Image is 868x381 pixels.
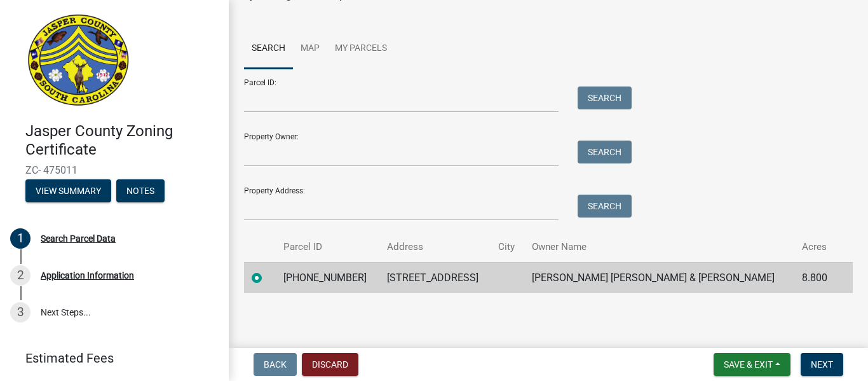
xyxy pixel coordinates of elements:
[244,29,293,69] a: Search
[25,13,132,109] img: Jasper County, South Carolina
[276,232,379,262] th: Parcel ID
[578,87,632,109] button: Search
[794,262,837,293] td: 8.800
[293,29,327,69] a: Map
[25,179,111,202] button: View Summary
[801,353,843,376] button: Next
[379,262,491,293] td: [STREET_ADDRESS]
[116,186,165,197] wm-modal-confirm: Notes
[724,359,773,370] span: Save & Exit
[794,232,837,262] th: Acres
[578,195,632,218] button: Search
[327,29,395,69] a: My Parcels
[10,302,31,322] div: 3
[25,122,219,159] h4: Jasper County Zoning Certificate
[25,186,111,197] wm-modal-confirm: Summary
[714,353,790,376] button: Save & Exit
[524,232,794,262] th: Owner Name
[302,353,358,376] button: Discard
[41,271,134,280] div: Application Information
[276,262,379,293] td: [PHONE_NUMBER]
[578,141,632,163] button: Search
[10,345,208,371] a: Estimated Fees
[10,228,31,249] div: 1
[811,359,833,370] span: Next
[41,234,116,243] div: Search Parcel Data
[25,164,203,176] span: ZC- 475011
[10,265,31,286] div: 2
[116,179,165,202] button: Notes
[254,353,297,376] button: Back
[524,262,794,293] td: [PERSON_NAME] [PERSON_NAME] & [PERSON_NAME]
[491,232,524,262] th: City
[379,232,491,262] th: Address
[264,359,287,370] span: Back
